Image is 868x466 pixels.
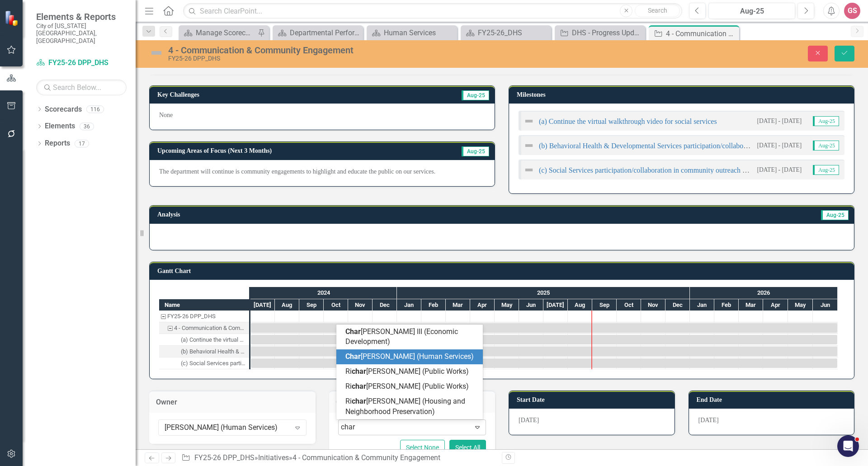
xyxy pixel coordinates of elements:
[251,323,837,333] div: Task: Start date: 2024-07-01 End date: 2026-06-30
[400,440,445,456] button: Select None
[763,299,788,311] div: Apr
[181,334,246,346] div: (a) Continue the virtual walkthrough video for social services
[159,111,485,120] p: None
[45,138,70,149] a: Reports
[181,358,246,369] div: (c) Social Services participation/collaboration in community outreach events
[557,27,643,38] a: DHS - Progress Update Report
[690,287,838,299] div: 2026
[698,417,719,424] span: [DATE]
[194,453,255,462] a: FY25-26 DPP_DHS
[181,453,495,463] div: » »
[446,299,470,311] div: Mar
[757,117,802,125] small: [DATE] - [DATE]
[495,299,519,311] div: May
[251,335,837,344] div: Task: Start date: 2024-07-01 End date: 2026-06-30
[86,105,104,113] div: 116
[275,27,361,38] a: Departmental Performance Plans - 3 Columns
[250,299,275,311] div: Jul
[165,422,290,433] div: [PERSON_NAME] (Human Services)
[635,5,680,17] button: Search
[757,141,802,150] small: [DATE] - [DATE]
[345,382,469,391] span: Ri [PERSON_NAME] (Public Works)
[181,27,255,38] a: Manage Scorecards
[539,166,761,174] a: (c) Social Services participation/collaboration in community outreach events
[665,299,690,311] div: Dec
[167,311,216,322] div: FY25-26 DPP_DHS
[168,55,545,62] div: FY25-26 DPP_DHS
[183,3,682,19] input: Search ClearPoint...
[821,210,849,220] span: Aug-25
[157,91,356,98] h3: Key Challenges
[345,327,458,346] span: [PERSON_NAME] III (Economic Development)
[157,147,424,154] h3: Upcoming Areas of Focus (Next 3 Months)
[159,334,249,346] div: Task: Start date: 2024-07-01 End date: 2026-06-30
[156,398,309,406] h3: Owner
[397,287,690,299] div: 2025
[250,287,397,299] div: 2024
[5,10,20,26] img: ClearPoint Strategy
[421,299,446,311] div: Feb
[666,28,737,39] div: 4 - Communication & Community Engagement
[369,27,455,38] a: Human Services
[251,358,837,368] div: Task: Start date: 2024-07-01 End date: 2026-06-30
[336,398,489,406] h3: Collaborators
[348,299,373,311] div: Nov
[757,165,802,174] small: [DATE] - [DATE]
[36,80,127,95] input: Search Below...
[45,121,75,132] a: Elements
[517,91,849,98] h3: Milestones
[568,299,592,311] div: Aug
[345,352,361,361] span: Char
[159,167,485,176] p: The department will continue is community engagements to highlight and educate the public on our ...
[592,299,617,311] div: Sep
[844,3,860,19] button: GS
[519,417,539,424] span: [DATE]
[159,311,249,322] div: Task: FY25-26 DPP_DHS Start date: 2024-07-01 End date: 2024-07-02
[788,299,813,311] div: May
[299,299,324,311] div: Sep
[539,142,849,150] a: (b) Behavioral Health & Developmental Services participation/collaboration in community outreach ...
[352,367,366,376] span: char
[572,27,643,38] div: DHS - Progress Update Report
[345,397,465,416] span: Ri [PERSON_NAME] (Housing and Neighborhood Preservation)
[196,27,255,38] div: Manage Scorecards
[159,346,249,358] div: Task: Start date: 2024-07-01 End date: 2026-06-30
[524,116,534,127] img: Not Defined
[80,122,94,130] div: 36
[384,27,455,38] div: Human Services
[159,322,249,334] div: 4 - Communication & Community Engagement
[524,140,534,151] img: Not Defined
[159,358,249,369] div: (c) Social Services participation/collaboration in community outreach events
[837,435,859,457] iframe: Intercom live chat
[159,334,249,346] div: (a) Continue the virtual walkthrough video for social services
[519,299,543,311] div: Jun
[159,311,249,322] div: FY25-26 DPP_DHS
[352,397,366,405] span: char
[813,116,839,126] span: Aug-25
[470,299,495,311] div: Apr
[449,440,486,456] button: Select All
[174,322,246,334] div: 4 - Communication & Community Engagement
[714,299,739,311] div: Feb
[36,58,127,68] a: FY25-26 DPP_DHS
[648,7,667,14] span: Search
[517,396,670,403] h3: Start Date
[345,367,469,376] span: Ri [PERSON_NAME] (Public Works)
[539,118,717,125] a: (a) Continue the virtual walkthrough video for social services
[168,45,545,55] div: 4 - Communication & Community Engagement
[159,346,249,358] div: (b) Behavioral Health & Developmental Services participation/collaboration in community outreach ...
[478,27,549,38] div: FY25-26_DHS
[36,11,127,22] span: Elements & Reports
[159,358,249,369] div: Task: Start date: 2024-07-01 End date: 2026-06-30
[462,90,489,100] span: Aug-25
[690,299,714,311] div: Jan
[697,396,850,403] h3: End Date
[181,346,246,358] div: (b) Behavioral Health & Developmental Services participation/collaboration in community outreach ...
[258,453,289,462] a: Initiatives
[397,299,421,311] div: Jan
[75,140,89,147] div: 17
[543,299,568,311] div: Jul
[159,322,249,334] div: Task: Start date: 2024-07-01 End date: 2026-06-30
[275,299,299,311] div: Aug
